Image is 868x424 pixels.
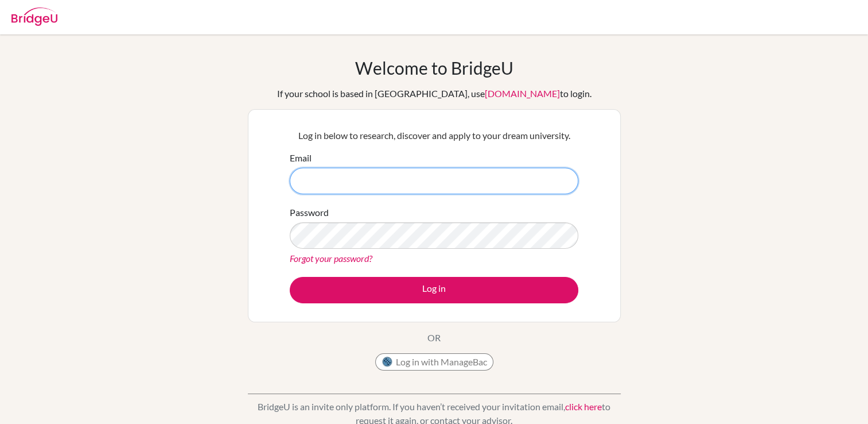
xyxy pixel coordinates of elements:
[375,353,493,371] button: Log in with ManageBac
[11,7,57,26] img: Bridge-U
[290,253,372,264] a: Forgot your password?
[290,151,312,165] label: Email
[290,206,329,219] label: Password
[355,57,513,78] h1: Welcome to BridgeU
[290,277,578,303] button: Log in
[277,87,591,101] div: If your school is based in [GEOGRAPHIC_DATA], use to login.
[485,88,560,99] a: [DOMAIN_NAME]
[427,331,441,345] p: OR
[565,401,602,412] a: click here
[290,129,578,142] p: Log in below to research, discover and apply to your dream university.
